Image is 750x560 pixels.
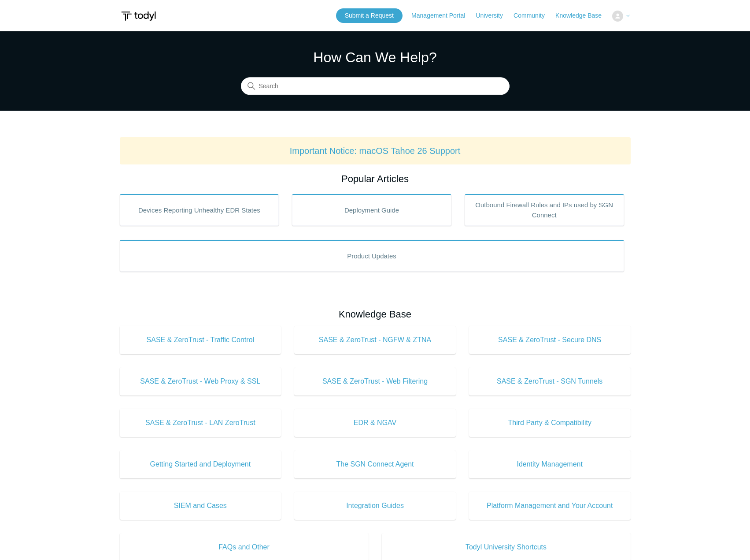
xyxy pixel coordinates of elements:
a: The SGN Connect Agent [294,450,456,478]
span: Identity Management [482,459,617,470]
span: Todyl University Shortcuts [395,542,617,553]
span: SIEM and Cases [133,500,268,511]
span: SASE & ZeroTrust - Secure DNS [482,335,617,345]
a: Platform Management and Your Account [469,492,631,520]
a: SASE & ZeroTrust - NGFW & ZTNA [294,326,456,354]
span: The SGN Connect Agent [307,459,443,470]
a: SIEM and Cases [120,492,281,520]
a: SASE & ZeroTrust - Traffic Control [120,326,281,354]
span: SASE & ZeroTrust - LAN ZeroTrust [133,418,268,428]
a: University [476,11,511,20]
a: Management Portal [411,11,474,20]
a: Third Party & Compatibility [469,409,631,437]
a: SASE & ZeroTrust - Web Proxy & SSL [120,367,281,396]
a: Devices Reporting Unhealthy EDR States [120,194,279,226]
a: Community [514,11,554,20]
span: SASE & ZeroTrust - Traffic Control [133,335,268,345]
a: Deployment Guide [292,194,451,226]
a: Important Notice: macOS Tahoe 26 Support [290,146,461,156]
a: SASE & ZeroTrust - SGN Tunnels [469,367,631,396]
a: Product Updates [120,240,624,272]
span: SASE & ZeroTrust - SGN Tunnels [482,376,617,387]
img: Todyl Support Center Help Center home page [120,8,157,24]
a: Integration Guides [294,492,456,520]
span: FAQs and Other [133,542,355,553]
span: SASE & ZeroTrust - Web Proxy & SSL [133,376,268,387]
a: SASE & ZeroTrust - LAN ZeroTrust [120,409,281,437]
h2: Knowledge Base [120,307,631,321]
a: SASE & ZeroTrust - Secure DNS [469,326,631,354]
span: Integration Guides [307,500,443,511]
span: Third Party & Compatibility [482,418,617,428]
span: Platform Management and Your Account [482,500,617,511]
h1: How Can We Help? [241,47,510,68]
a: Submit a Request [336,8,403,23]
span: SASE & ZeroTrust - NGFW & ZTNA [307,335,443,345]
a: Identity Management [469,450,631,478]
a: SASE & ZeroTrust - Web Filtering [294,367,456,396]
span: EDR & NGAV [307,418,443,428]
span: SASE & ZeroTrust - Web Filtering [307,376,443,387]
input: Search [241,78,510,95]
a: Getting Started and Deployment [120,450,281,478]
span: Getting Started and Deployment [133,459,268,470]
h2: Popular Articles [120,172,631,186]
a: Knowledge Base [555,11,610,20]
a: Outbound Firewall Rules and IPs used by SGN Connect [465,194,624,226]
a: EDR & NGAV [294,409,456,437]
